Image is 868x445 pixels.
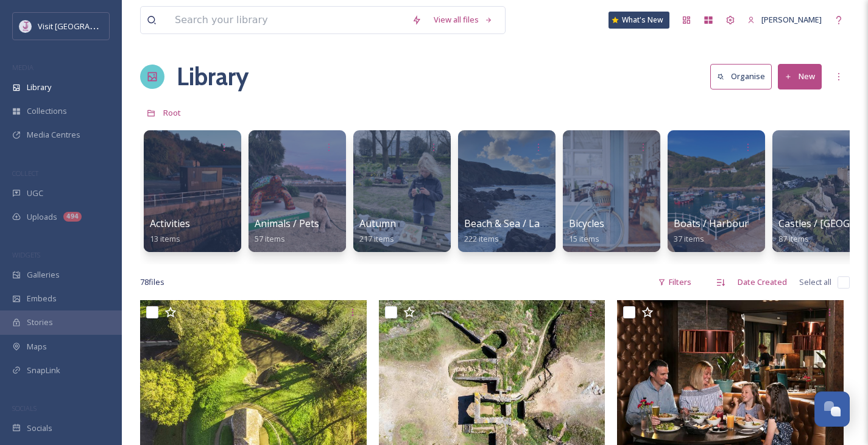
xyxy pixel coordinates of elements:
[63,212,82,222] div: 494
[428,8,499,32] a: View all files
[27,129,80,141] span: Media Centres
[12,63,34,72] span: MEDIA
[255,217,319,230] span: Animals / Pets
[799,276,831,288] span: Select all
[464,233,499,244] span: 222 items
[674,217,749,230] span: Boats / Harbour
[464,217,661,230] span: Beach & Sea / Landscape / Swimming Pools
[27,317,53,328] span: Stories
[140,276,164,288] span: 78 file s
[255,218,319,244] a: Animals / Pets57 items
[177,58,249,95] a: Library
[27,187,43,199] span: UGC
[12,250,40,259] span: WIDGETS
[359,218,396,244] a: Autumn217 items
[27,365,60,376] span: SnapLink
[27,105,67,117] span: Collections
[27,211,57,223] span: Uploads
[732,270,793,294] div: Date Created
[27,82,51,93] span: Library
[27,422,52,434] span: Socials
[150,233,180,244] span: 13 items
[569,233,599,244] span: 15 items
[27,293,57,304] span: Embeds
[163,107,181,118] span: Root
[674,233,704,244] span: 37 items
[150,217,190,230] span: Activities
[710,64,778,89] a: Organise
[19,20,32,32] img: Events-Jersey-Logo.png
[27,269,60,281] span: Galleries
[359,233,394,244] span: 217 items
[569,218,604,244] a: Bicycles15 items
[569,217,604,230] span: Bicycles
[255,233,285,244] span: 57 items
[710,64,772,89] button: Organise
[761,14,822,25] span: [PERSON_NAME]
[38,20,132,32] span: Visit [GEOGRAPHIC_DATA]
[12,169,38,178] span: COLLECT
[741,8,828,32] a: [PERSON_NAME]
[652,270,697,294] div: Filters
[778,64,822,89] button: New
[169,7,406,33] input: Search your library
[609,12,669,29] a: What's New
[814,391,850,427] button: Open Chat
[359,217,396,230] span: Autumn
[27,341,47,352] span: Maps
[464,218,661,244] a: Beach & Sea / Landscape / Swimming Pools222 items
[12,404,37,413] span: SOCIALS
[150,218,190,244] a: Activities13 items
[163,105,181,120] a: Root
[674,218,749,244] a: Boats / Harbour37 items
[778,233,809,244] span: 87 items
